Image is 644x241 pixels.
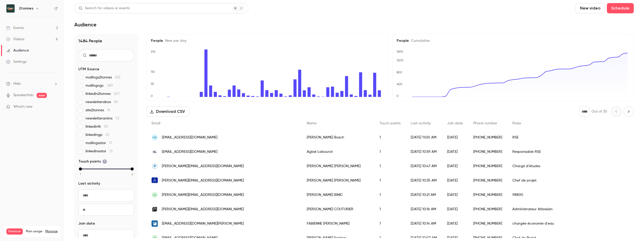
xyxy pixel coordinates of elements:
[13,93,34,98] a: SpeakerHub
[6,228,23,235] span: Premium
[592,109,607,114] p: Out of 30
[152,122,160,125] span: Email
[78,204,134,216] input: To
[442,130,468,145] div: [DATE]
[152,163,158,169] img: provence-alpes-cotedazur.com
[114,100,118,104] span: 89
[409,39,430,43] span: Cumulative
[162,149,217,155] span: [EMAIL_ADDRESS][DOMAIN_NAME]
[131,167,134,170] div: max
[406,159,442,173] div: [DATE] 10:47 AM
[153,193,156,197] span: LB
[442,145,468,159] div: [DATE]
[624,106,634,117] button: Next page
[162,192,244,198] span: [PERSON_NAME][EMAIL_ADDRESS][DOMAIN_NAME]
[151,82,154,86] text: 55
[86,75,121,80] span: mailings2tonnes
[104,125,108,128] span: 30
[19,6,33,11] h6: 2tonnes
[37,93,47,98] span: new
[152,177,158,184] img: linkseo.fr
[78,189,134,202] input: From
[302,159,374,173] div: [PERSON_NAME] [PERSON_NAME]
[152,206,158,212] img: moustachebikes.com
[151,50,155,53] text: 216
[397,38,630,43] h5: People
[152,149,158,155] img: marseillejazz.com
[442,159,468,173] div: [DATE]
[78,67,99,72] span: UTM Source
[162,221,244,226] span: [EMAIL_ADDRESS][DOMAIN_NAME][PERSON_NAME]
[396,58,404,62] text: 1200
[74,22,97,28] h1: Audience
[152,220,158,227] img: agglo-larochelle.fr
[6,81,58,86] li: help-dropdown-opener
[406,173,442,188] div: [DATE] 10:35 AM
[86,83,113,88] span: mailingngc
[302,216,374,231] div: FABIENNE [PERSON_NAME]
[153,236,156,240] span: AE
[468,188,507,202] div: [PHONE_NUMBER]
[109,149,112,153] span: 13
[302,130,374,145] div: [PERSON_NAME] Bosch
[78,221,95,226] span: Join date
[374,173,406,188] div: 1
[79,167,82,170] div: min
[107,84,113,87] span: 289
[374,216,406,231] div: 1
[151,70,155,74] text: 110
[406,188,442,202] div: [DATE] 10:21 AM
[406,216,442,231] div: [DATE] 10:14 AM
[442,216,468,231] div: [DATE]
[302,188,374,202] div: [PERSON_NAME] BINIC
[468,159,507,173] div: [PHONE_NUMBER]
[468,202,507,216] div: [PHONE_NUMBER]
[6,48,29,53] div: Audience
[406,130,442,145] div: [DATE] 11:00 AM
[302,202,374,216] div: [PERSON_NAME] COUTURIER
[107,108,110,112] span: 74
[447,122,463,125] span: Join date
[374,188,406,202] div: 1
[396,71,402,74] text: 800
[45,229,58,234] a: Manage
[607,3,634,13] button: Schedule
[6,37,24,42] div: Videos
[576,3,605,13] button: New video
[379,122,400,125] span: Touch points
[302,173,374,188] div: [PERSON_NAME] [PERSON_NAME]
[406,202,442,216] div: [DATE] 10:16 AM
[406,145,442,159] div: [DATE] 10:59 AM
[109,141,112,145] span: 17
[162,235,217,241] span: [EMAIL_ADDRESS][DOMAIN_NAME]
[163,39,186,43] span: New per day
[78,181,100,186] span: Last activity
[86,124,108,129] span: linkedinfk
[302,145,374,159] div: Aglaé Labourot
[374,202,406,216] div: 1
[153,135,157,140] span: HB
[86,99,118,105] span: newsletterabos
[105,133,109,137] span: 25
[442,202,468,216] div: [DATE]
[151,38,384,43] h5: People
[86,108,110,113] span: site2tonnes
[78,159,107,164] span: Touch points
[468,145,507,159] div: [PHONE_NUMBER]
[162,135,217,140] span: [EMAIL_ADDRESS][DOMAIN_NAME]
[115,117,119,120] span: 73
[162,164,244,169] span: [PERSON_NAME][EMAIL_ADDRESS][DOMAIN_NAME]
[80,172,81,176] span: 1
[146,106,189,117] button: Download CSV
[307,122,316,125] span: Name
[52,105,58,109] iframe: Noticeable Trigger
[468,173,507,188] div: [PHONE_NUMBER]
[86,116,119,121] span: newsletteranims
[374,145,406,159] div: 1
[442,173,468,188] div: [DATE]
[79,6,130,11] div: Search for videos or events
[86,149,112,154] span: linkedinsator
[374,130,406,145] div: 1
[411,122,431,125] span: Last activity
[162,178,244,183] span: [PERSON_NAME][EMAIL_ADDRESS][DOMAIN_NAME]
